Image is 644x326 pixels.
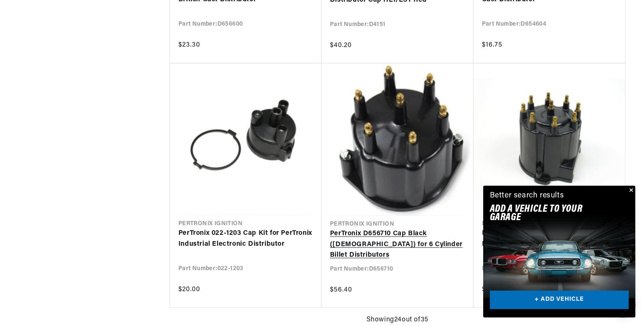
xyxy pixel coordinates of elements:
a: PerTronix D656710 Cap Black ([DEMOGRAPHIC_DATA]) for 6 Cylinder Billet Distributors [330,229,465,261]
a: PerTronix D4150 Flame-Thrower Distributor Cap HEI/EST Black [482,228,617,250]
a: PerTronix 022-1203 Cap Kit for PerTronix Industrial Electronic Distributor [178,228,313,250]
a: + ADD VEHICLE [490,291,629,310]
button: Close [626,186,636,196]
h2: Add A VEHICLE to your garage [490,205,608,222]
div: Better search results [490,190,564,202]
span: Showing 24 out of 35 [367,315,429,326]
